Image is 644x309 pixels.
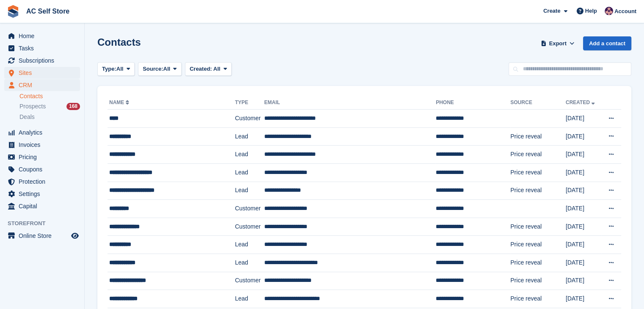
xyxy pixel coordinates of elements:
[4,151,80,163] a: menu
[4,127,80,138] a: menu
[436,96,510,110] th: Phone
[583,36,631,50] a: Add a contact
[566,254,601,272] td: [DATE]
[235,163,264,182] td: Lead
[510,146,565,164] td: Price reveal
[163,65,171,73] span: All
[19,188,69,200] span: Settings
[19,200,69,212] span: Capital
[7,5,19,18] img: stora-icon-8386f47178a22dfd0bd8f6a31ec36ba5ce8667c1dd55bd0f319d3a0aa187defe.svg
[566,146,601,164] td: [DATE]
[19,113,35,121] span: Deals
[19,92,80,100] a: Contacts
[19,102,80,111] a: Prospects 168
[102,65,116,73] span: Type:
[539,36,576,50] button: Export
[566,290,601,308] td: [DATE]
[510,163,565,182] td: Price reveal
[19,230,69,242] span: Online Store
[585,7,597,15] span: Help
[566,127,601,146] td: [DATE]
[19,127,69,138] span: Analytics
[19,55,69,66] span: Subscriptions
[19,139,69,151] span: Invoices
[19,113,80,121] a: Deals
[235,236,264,254] td: Lead
[235,200,264,218] td: Customer
[566,218,601,236] td: [DATE]
[19,102,46,110] span: Prospects
[190,66,212,72] span: Created:
[510,182,565,200] td: Price reveal
[19,67,69,79] span: Sites
[213,66,221,72] span: All
[4,163,80,175] a: menu
[566,182,601,200] td: [DATE]
[143,65,163,73] span: Source:
[4,55,80,66] a: menu
[566,110,601,128] td: [DATE]
[235,182,264,200] td: Lead
[235,96,264,110] th: Type
[4,139,80,151] a: menu
[185,62,232,76] button: Created: All
[19,176,69,188] span: Protection
[510,272,565,290] td: Price reveal
[19,163,69,175] span: Coupons
[19,42,69,54] span: Tasks
[4,79,80,91] a: menu
[510,236,565,254] td: Price reveal
[4,67,80,79] a: menu
[4,42,80,54] a: menu
[235,218,264,236] td: Customer
[235,254,264,272] td: Lead
[19,30,69,42] span: Home
[19,79,69,91] span: CRM
[109,99,131,105] a: Name
[235,146,264,164] td: Lead
[235,272,264,290] td: Customer
[566,99,597,105] a: Created
[614,7,636,16] span: Account
[566,236,601,254] td: [DATE]
[566,272,601,290] td: [DATE]
[235,127,264,146] td: Lead
[549,39,567,48] span: Export
[605,7,613,15] img: Ted Cox
[97,62,135,76] button: Type: All
[70,231,80,241] a: Preview store
[4,188,80,200] a: menu
[66,103,80,110] div: 168
[510,96,565,110] th: Source
[23,4,73,18] a: AC Self Store
[4,230,80,242] a: menu
[8,219,84,228] span: Storefront
[566,200,601,218] td: [DATE]
[264,96,436,110] th: Email
[4,30,80,42] a: menu
[510,218,565,236] td: Price reveal
[138,62,182,76] button: Source: All
[235,290,264,308] td: Lead
[235,110,264,128] td: Customer
[510,127,565,146] td: Price reveal
[19,151,69,163] span: Pricing
[510,254,565,272] td: Price reveal
[4,200,80,212] a: menu
[566,163,601,182] td: [DATE]
[543,7,560,15] span: Create
[4,176,80,188] a: menu
[510,290,565,308] td: Price reveal
[116,65,124,73] span: All
[97,36,141,48] h1: Contacts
